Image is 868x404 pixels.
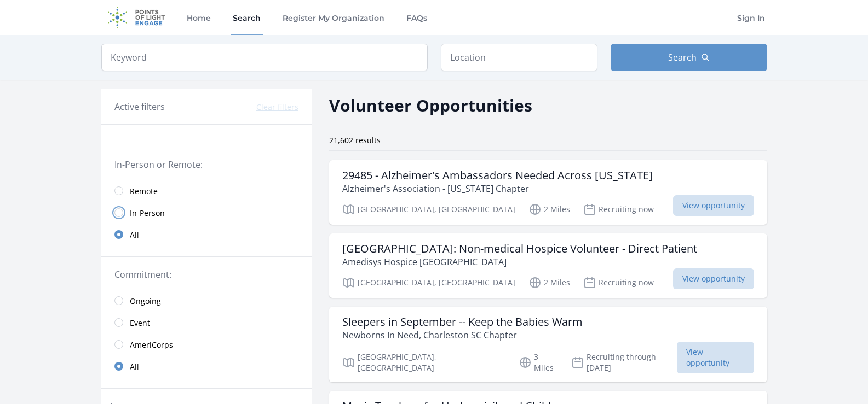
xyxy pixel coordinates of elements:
[441,44,597,71] input: Location
[329,233,767,298] a: [GEOGRAPHIC_DATA]: Non-medical Hospice Volunteer - Direct Patient Amedisys Hospice [GEOGRAPHIC_DA...
[256,102,298,113] button: Clear filters
[342,182,653,195] p: Alzheimer's Association - [US_STATE] Chapter
[329,135,381,145] span: 21,602 results
[114,100,165,113] h3: Active filters
[342,276,515,289] p: [GEOGRAPHIC_DATA], [GEOGRAPHIC_DATA]
[329,93,532,118] h2: Volunteer Opportunities
[571,352,677,373] p: Recruiting through [DATE]
[101,202,312,224] a: In-Person
[583,276,654,289] p: Recruiting now
[677,342,754,373] span: View opportunity
[342,315,583,329] h3: Sleepers in September -- Keep the Babies Warm
[101,312,312,333] a: Event
[611,44,767,71] button: Search
[101,224,312,245] a: All
[342,203,515,216] p: [GEOGRAPHIC_DATA], [GEOGRAPHIC_DATA]
[130,296,161,307] span: Ongoing
[342,169,653,182] h3: 29485 - Alzheimer's Ambassadors Needed Across [US_STATE]
[130,208,165,219] span: In-Person
[519,352,558,373] p: 3 Miles
[101,290,312,312] a: Ongoing
[114,268,298,281] legend: Commitment:
[101,180,312,202] a: Remote
[329,307,767,382] a: Sleepers in September -- Keep the Babies Warm Newborns In Need, Charleston SC Chapter [GEOGRAPHIC...
[101,44,428,71] input: Keyword
[329,160,767,225] a: 29485 - Alzheimer's Ambassadors Needed Across [US_STATE] Alzheimer's Association - [US_STATE] Cha...
[342,329,583,342] p: Newborns In Need, Charleston SC Chapter
[101,355,312,377] a: All
[130,318,150,329] span: Event
[673,195,754,216] span: View opportunity
[130,361,139,372] span: All
[101,333,312,355] a: AmeriCorps
[673,268,754,289] span: View opportunity
[342,352,506,373] p: [GEOGRAPHIC_DATA], [GEOGRAPHIC_DATA]
[342,242,697,255] h3: [GEOGRAPHIC_DATA]: Non-medical Hospice Volunteer - Direct Patient
[114,158,298,171] legend: In-Person or Remote:
[130,186,158,197] span: Remote
[130,339,173,350] span: AmeriCorps
[668,51,697,64] span: Search
[528,203,570,216] p: 2 Miles
[583,203,654,216] p: Recruiting now
[528,276,570,289] p: 2 Miles
[342,255,697,268] p: Amedisys Hospice [GEOGRAPHIC_DATA]
[130,230,139,241] span: All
